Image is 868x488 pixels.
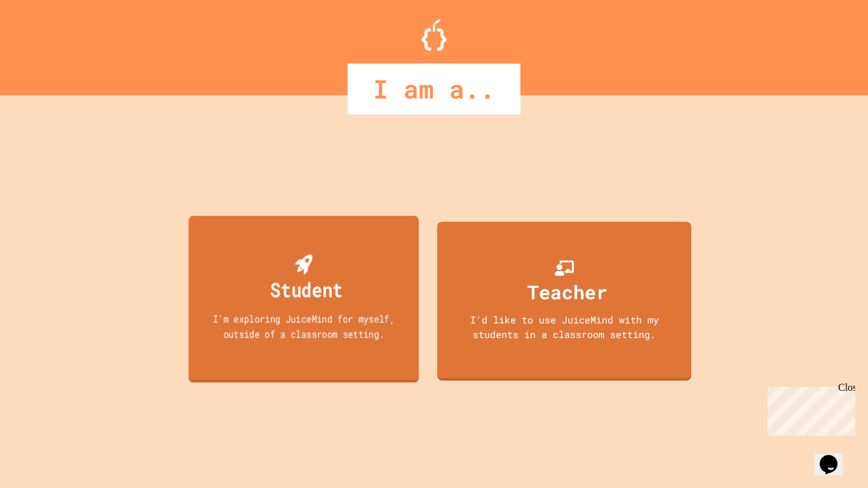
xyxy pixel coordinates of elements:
iframe: chat widget [763,382,855,436]
div: Chat with us now!Close [5,5,88,81]
div: Student [270,274,342,304]
div: I'd like to use JuiceMind with my students in a classroom setting. [450,313,679,341]
div: Teacher [527,278,607,306]
div: I am a.. [348,64,520,114]
div: I'm exploring JuiceMind for myself, outside of a classroom setting. [200,311,407,341]
img: Logo.svg [421,19,447,51]
iframe: chat widget [815,437,855,475]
